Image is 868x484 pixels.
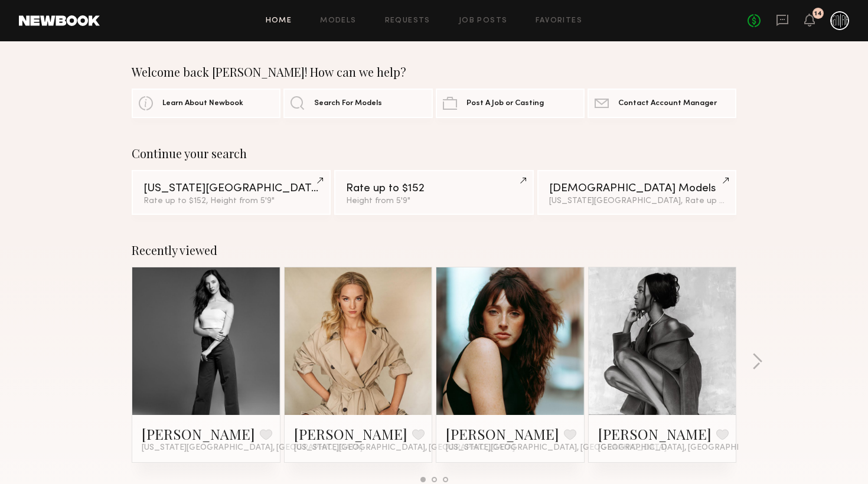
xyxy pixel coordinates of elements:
[598,424,712,443] a: [PERSON_NAME]
[385,17,430,25] a: Requests
[346,197,521,205] div: Height from 5'9"
[588,89,736,118] a: Contact Account Manager
[132,170,331,215] a: [US_STATE][GEOGRAPHIC_DATA]Rate up to $152, Height from 5'9"
[536,17,582,25] a: Favorites
[283,89,432,118] a: Search For Models
[334,170,533,215] a: Rate up to $152Height from 5'9"
[294,443,515,453] span: [US_STATE][GEOGRAPHIC_DATA], [GEOGRAPHIC_DATA]
[132,243,736,257] div: Recently viewed
[294,424,407,443] a: [PERSON_NAME]
[266,17,292,25] a: Home
[132,65,736,79] div: Welcome back [PERSON_NAME]! How can we help?
[549,197,725,205] div: [US_STATE][GEOGRAPHIC_DATA], Rate up to $201
[346,183,521,194] div: Rate up to $152
[549,183,725,194] div: [DEMOGRAPHIC_DATA] Models
[132,89,280,118] a: Learn About Newbook
[814,11,822,17] div: 14
[143,183,319,194] div: [US_STATE][GEOGRAPHIC_DATA]
[142,424,255,443] a: [PERSON_NAME]
[162,100,243,107] span: Learn About Newbook
[466,100,544,107] span: Post A Job or Casting
[314,100,382,107] span: Search For Models
[320,17,356,25] a: Models
[618,100,717,107] span: Contact Account Manager
[446,443,667,453] span: [US_STATE][GEOGRAPHIC_DATA], [GEOGRAPHIC_DATA]
[446,424,559,443] a: [PERSON_NAME]
[132,146,736,161] div: Continue your search
[459,17,508,25] a: Job Posts
[598,443,774,453] span: [GEOGRAPHIC_DATA], [GEOGRAPHIC_DATA]
[142,443,363,453] span: [US_STATE][GEOGRAPHIC_DATA], [GEOGRAPHIC_DATA]
[436,89,585,118] a: Post A Job or Casting
[537,170,736,215] a: [DEMOGRAPHIC_DATA] Models[US_STATE][GEOGRAPHIC_DATA], Rate up to $201
[143,197,319,205] div: Rate up to $152, Height from 5'9"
